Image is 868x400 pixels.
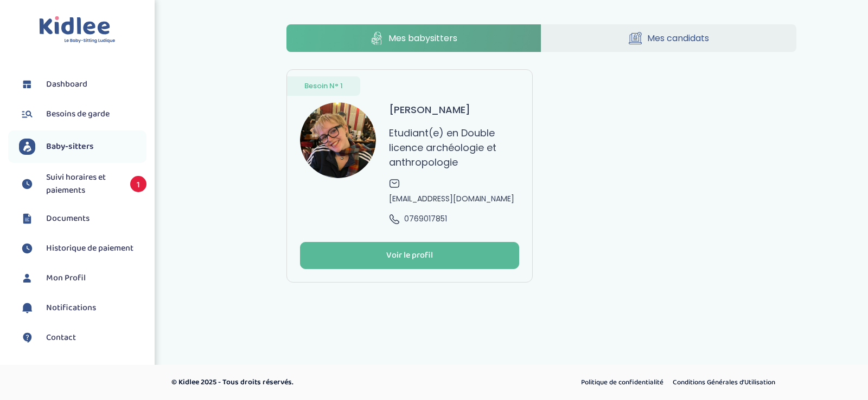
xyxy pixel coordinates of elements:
a: Conditions Générales d’Utilisation [669,376,779,390]
span: Baby-sitters [46,140,94,153]
a: Besoins de garde [19,106,146,122]
img: logo.svg [39,16,116,44]
a: Dashboard [19,76,146,93]
span: Historique de paiement [46,242,133,255]
span: 1 [130,176,146,192]
img: notification.svg [19,300,35,316]
a: Baby-sitters [19,139,146,155]
img: dashboard.svg [19,76,35,93]
a: Politique de confidentialité [577,376,667,390]
a: Documents [19,211,146,227]
h3: [PERSON_NAME] [389,102,470,117]
p: © Kidlee 2025 - Tous droits réservés. [171,377,480,388]
span: Suivi horaires et paiements [46,171,119,197]
span: Besoins de garde [46,108,110,121]
span: 0769017851 [404,213,447,225]
a: Contact [19,330,146,346]
img: documents.svg [19,211,35,227]
span: [EMAIL_ADDRESS][DOMAIN_NAME] [389,193,514,205]
button: Voir le profil [300,242,519,269]
img: contact.svg [19,330,35,346]
a: Notifications [19,300,146,316]
a: Mon Profil [19,270,146,286]
a: Mes candidats [541,24,796,52]
img: suivihoraire.svg [19,176,35,192]
span: Notifications [46,301,96,314]
span: Mes candidats [647,31,709,45]
p: Etudiant(e) en Double licence archéologie et anthropologie [389,126,519,169]
img: babysitters.svg [19,139,35,155]
a: Mes babysitters [286,24,541,52]
a: Besoin N° 1 avatar [PERSON_NAME] Etudiant(e) en Double licence archéologie et anthropologie [EMAI... [286,69,533,283]
span: Dashboard [46,78,87,91]
img: profil.svg [19,270,35,286]
img: avatar [300,102,376,178]
div: Voir le profil [386,250,433,262]
span: Mes babysitters [388,31,457,45]
span: Mon Profil [46,272,86,285]
span: Documents [46,212,90,225]
a: Historique de paiement [19,240,146,257]
a: Suivi horaires et paiements 1 [19,171,146,197]
img: besoin.svg [19,106,35,122]
span: Besoin N° 1 [304,81,343,91]
span: Contact [46,331,76,344]
img: suivihoraire.svg [19,240,35,257]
